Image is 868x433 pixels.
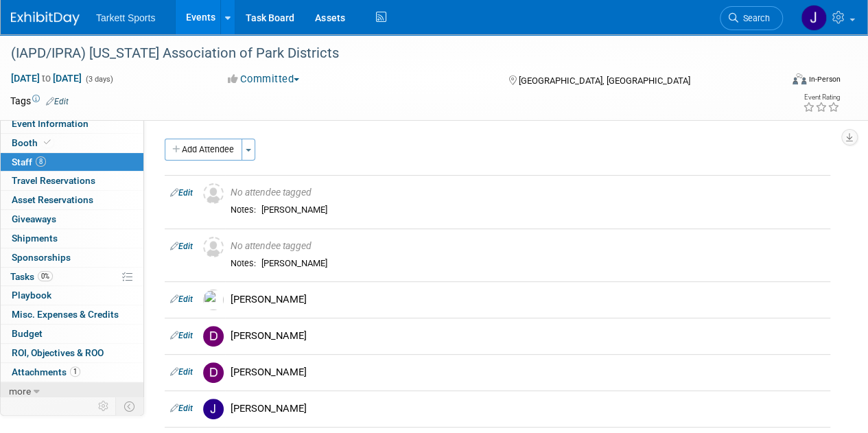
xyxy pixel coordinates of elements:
[1,286,143,305] a: Playbook
[170,294,193,304] a: Edit
[1,344,143,362] a: ROI, Objectives & ROO
[223,72,305,86] button: Committed
[170,331,193,340] a: Edit
[719,71,841,92] div: Event Format
[96,12,155,23] span: Tarkett Sports
[1,325,143,343] a: Budget
[203,237,224,257] img: Unassigned-User-Icon.png
[44,139,51,146] i: Booth reservation complete
[720,6,783,30] a: Search
[231,187,825,199] div: No attendee tagged
[803,94,840,101] div: Event Rating
[1,172,143,190] a: Travel Reservations
[1,115,143,133] a: Event Information
[203,399,224,419] img: J.jpg
[1,248,143,267] a: Sponsorships
[12,137,54,148] span: Booth
[203,326,224,347] img: D.jpg
[738,13,770,23] span: Search
[170,367,193,377] a: Edit
[203,362,224,383] img: D.jpg
[793,73,806,84] img: Format-Inperson.png
[1,382,143,401] a: more
[12,328,43,339] span: Budget
[1,229,143,248] a: Shipments
[6,41,770,66] div: (IAPD/IPRA) [US_STATE] Association of Park Districts
[10,94,69,108] td: Tags
[231,402,825,415] div: [PERSON_NAME]
[170,403,193,413] a: Edit
[70,366,80,377] span: 1
[9,386,31,397] span: more
[261,258,825,270] div: [PERSON_NAME]
[12,347,104,358] span: ROI, Objectives & ROO
[1,153,143,172] a: Staff8
[36,156,46,167] span: 8
[1,268,143,286] a: Tasks0%
[116,397,144,415] td: Toggle Event Tabs
[12,175,95,186] span: Travel Reservations
[92,397,116,415] td: Personalize Event Tab Strip
[170,242,193,251] a: Edit
[1,305,143,324] a: Misc. Expenses & Credits
[12,194,93,205] span: Asset Reservations
[808,74,841,84] div: In-Person
[12,233,58,244] span: Shipments
[1,191,143,209] a: Asset Reservations
[10,271,53,282] span: Tasks
[231,258,256,269] div: Notes:
[231,293,825,306] div: [PERSON_NAME]
[203,183,224,204] img: Unassigned-User-Icon.png
[518,75,690,86] span: [GEOGRAPHIC_DATA], [GEOGRAPHIC_DATA]
[1,134,143,152] a: Booth
[12,366,80,377] span: Attachments
[1,210,143,229] a: Giveaways
[231,366,825,379] div: [PERSON_NAME]
[261,204,825,216] div: [PERSON_NAME]
[801,5,827,31] img: Jeff Sackman
[10,72,82,84] span: [DATE] [DATE]
[12,213,56,224] span: Giveaways
[12,156,46,167] span: Staff
[1,363,143,382] a: Attachments1
[231,329,825,342] div: [PERSON_NAME]
[38,271,53,281] span: 0%
[165,139,242,161] button: Add Attendee
[40,73,53,84] span: to
[12,118,89,129] span: Event Information
[170,188,193,198] a: Edit
[84,75,113,84] span: (3 days)
[11,12,80,25] img: ExhibitDay
[12,309,119,320] span: Misc. Expenses & Credits
[231,240,825,253] div: No attendee tagged
[231,204,256,215] div: Notes:
[12,252,71,263] span: Sponsorships
[12,290,51,301] span: Playbook
[46,97,69,106] a: Edit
